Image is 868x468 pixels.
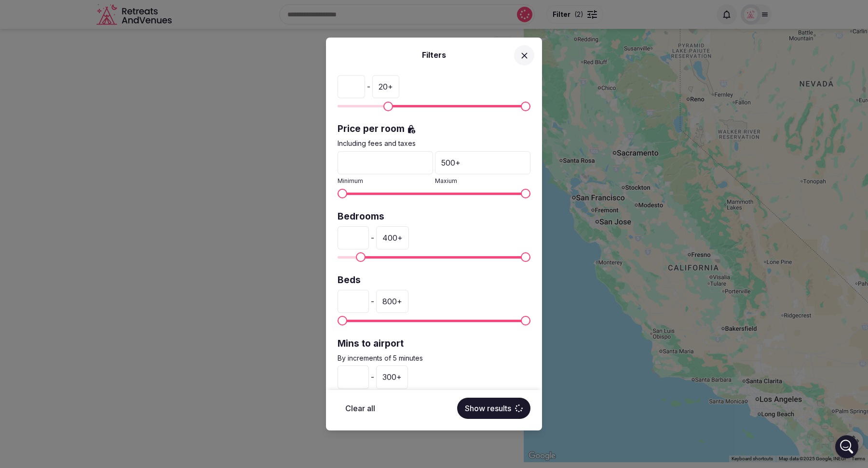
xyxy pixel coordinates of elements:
[338,274,530,287] label: Beds
[521,316,530,325] span: Maximum
[521,102,530,111] span: Maximum
[338,316,347,325] span: Minimum
[338,49,530,61] h2: Filters
[338,210,530,223] label: Bedrooms
[521,189,530,198] span: Maximum
[521,252,530,262] span: Maximum
[371,371,374,383] span: -
[376,226,409,249] div: 400 +
[367,81,370,92] span: -
[383,102,393,111] span: Minimum
[338,177,363,184] span: Minimum
[356,252,366,262] span: Minimum
[376,365,408,389] div: 300 +
[457,398,530,419] button: Show results
[435,151,530,174] div: 500 +
[372,75,399,98] div: 20 +
[338,398,383,419] button: Clear all
[371,232,374,244] span: -
[338,139,530,148] p: Including fees and taxes
[371,296,374,307] span: -
[338,338,530,351] label: Mins to airport
[376,290,408,313] div: 800 +
[435,177,457,184] span: Maxium
[835,435,858,458] div: Open Intercom Messenger
[338,353,530,363] p: By increments of 5 minutes
[338,189,347,198] span: Minimum
[338,123,530,136] label: Price per room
